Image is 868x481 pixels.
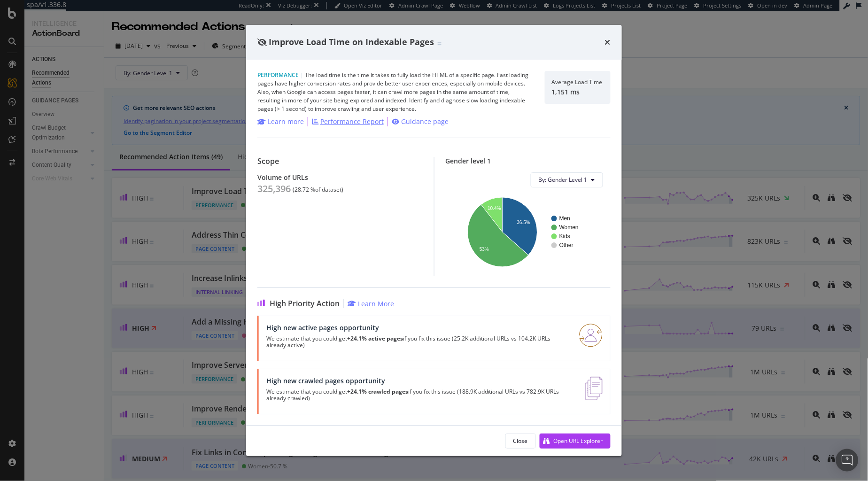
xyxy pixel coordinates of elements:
text: Women [559,224,579,231]
div: High new crawled pages opportunity [266,377,574,385]
button: Open URL Explorer [540,434,611,449]
text: 36.5% [517,220,530,225]
span: | [300,71,303,79]
div: Volume of URLs [257,173,423,181]
span: High Priority Action [270,299,340,308]
div: times [605,36,611,48]
p: We estimate that you could get if you fix this issue (25.2K additional URLs vs 104.2K URLs alread... [266,335,568,349]
text: Other [559,242,573,248]
img: e5DMFwAAAABJRU5ErkJggg== [585,377,603,400]
text: Men [559,215,570,222]
div: The load time is the time it takes to fully load the HTML of a specific page. Fast loading pages ... [257,71,534,113]
button: By: Gender Level 1 [531,172,603,187]
p: We estimate that you could get if you fix this issue (188.9K additional URLs vs 782.9K URLs alrea... [266,388,574,402]
div: Scope [257,157,423,166]
div: Guidance page [401,117,449,126]
span: Improve Load Time on Indexable Pages [269,36,434,47]
button: Close [505,434,536,449]
strong: +24.1% crawled pages [347,388,408,396]
div: Open URL Explorer [554,437,603,445]
div: Learn More [358,299,394,308]
a: Learn More [348,299,394,308]
div: 1,151 ms [552,88,603,96]
span: Performance [257,71,299,79]
text: 53% [480,247,489,252]
span: By: Gender Level 1 [539,176,588,184]
svg: A chart. [453,195,603,269]
div: Open Intercom Messenger [836,449,859,472]
div: Learn more [268,117,304,126]
strong: +24.1% active pages [347,334,403,342]
div: eye-slash [257,39,267,46]
div: Average Load Time [552,79,603,85]
img: Equal [438,42,442,45]
div: Gender level 1 [446,157,611,165]
div: ( 28.72 % of dataset ) [293,186,343,193]
a: Learn more [257,117,304,126]
div: High new active pages opportunity [266,324,568,332]
div: Performance Report [320,117,384,126]
div: modal [246,25,622,456]
div: 325,396 [257,183,291,194]
img: RO06QsNG.png [579,324,603,347]
text: 10.4% [488,206,501,211]
a: Guidance page [392,117,449,126]
text: Kids [559,233,570,240]
a: Performance Report [312,117,384,126]
div: Close [513,437,528,445]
